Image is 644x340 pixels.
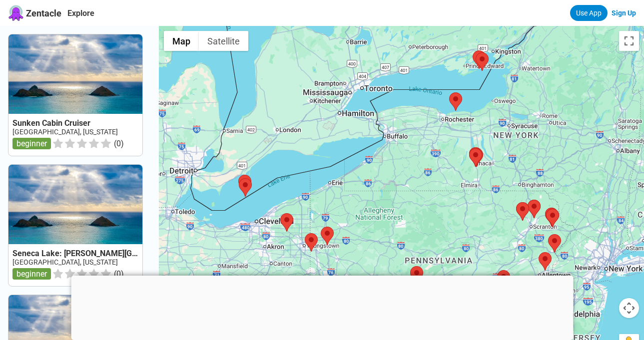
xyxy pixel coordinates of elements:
button: Toggle fullscreen view [619,31,639,51]
button: Map camera controls [619,298,639,318]
a: Sign Up [612,9,636,17]
a: Zentacle logoZentacle [8,5,61,21]
a: Explore [67,8,94,18]
a: Use App [570,5,608,21]
span: Zentacle [26,8,61,18]
button: Show street map [164,31,199,51]
button: Show satellite imagery [199,31,248,51]
iframe: Advertisement [71,276,573,338]
img: Zentacle logo [8,5,24,21]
